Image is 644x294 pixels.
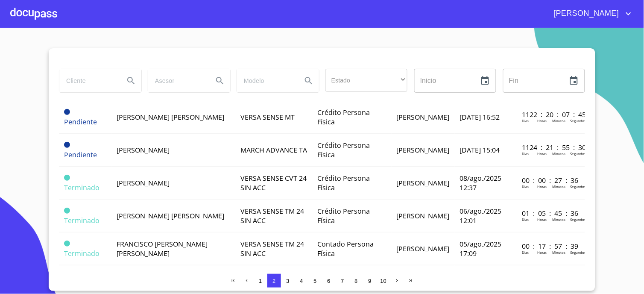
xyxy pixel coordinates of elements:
[460,206,502,225] span: 06/ago./2025 12:01
[363,274,377,288] button: 9
[460,112,500,122] span: [DATE] 16:52
[117,145,170,155] span: [PERSON_NAME]
[547,7,634,21] button: account of current user
[64,249,100,258] span: Terminado
[397,178,450,188] span: [PERSON_NAME]
[325,69,407,92] div: ​
[397,244,450,253] span: [PERSON_NAME]
[64,208,70,214] span: Terminado
[571,151,586,156] p: Segundos
[117,178,170,188] span: [PERSON_NAME]
[538,184,547,189] p: Horas
[327,278,330,284] span: 6
[522,217,529,222] p: Dias
[538,151,547,156] p: Horas
[522,250,529,255] p: Dias
[397,112,450,122] span: [PERSON_NAME]
[522,176,580,185] p: 00 : 00 : 27 : 36
[64,175,70,181] span: Terminado
[64,216,100,225] span: Terminado
[286,278,289,284] span: 3
[308,274,322,288] button: 5
[295,274,308,288] button: 4
[397,211,450,220] span: [PERSON_NAME]
[117,211,224,220] span: [PERSON_NAME] [PERSON_NAME]
[322,274,336,288] button: 6
[148,69,206,92] input: search
[64,109,70,115] span: Pendiente
[381,278,386,284] span: 10
[299,71,319,91] button: Search
[317,108,370,126] span: Crédito Persona Física
[267,274,281,288] button: 2
[571,250,586,255] p: Segundos
[210,71,230,91] button: Search
[553,250,566,255] p: Minutos
[317,173,370,192] span: Crédito Persona Física
[397,145,450,155] span: [PERSON_NAME]
[522,143,580,152] p: 1124 : 21 : 55 : 30
[522,209,580,218] p: 01 : 05 : 45 : 36
[240,206,304,225] span: VERSA SENSE TM 24 SIN ACC
[538,250,547,255] p: Horas
[259,278,262,284] span: 1
[237,69,295,92] input: search
[553,217,566,222] p: Minutos
[64,150,97,159] span: Pendiente
[354,278,357,284] span: 8
[571,118,586,123] p: Segundos
[59,69,117,92] input: search
[254,274,267,288] button: 1
[64,117,97,126] span: Pendiente
[317,206,370,225] span: Crédito Persona Física
[349,274,363,288] button: 8
[571,217,586,222] p: Segundos
[460,239,502,258] span: 05/ago./2025 17:09
[64,142,70,148] span: Pendiente
[336,274,349,288] button: 7
[300,278,303,284] span: 4
[522,118,529,123] p: Dias
[571,184,586,189] p: Segundos
[553,118,566,123] p: Minutos
[522,110,580,119] p: 1122 : 20 : 07 : 45
[547,7,624,21] span: [PERSON_NAME]
[240,239,304,258] span: VERSA SENSE TM 24 SIN ACC
[368,278,371,284] span: 9
[538,118,547,123] p: Horas
[553,151,566,156] p: Minutos
[553,184,566,189] p: Minutos
[281,274,295,288] button: 3
[317,239,374,258] span: Contado Persona Física
[240,173,307,192] span: VERSA SENSE CVT 24 SIN ACC
[522,184,529,189] p: Dias
[240,145,307,155] span: MARCH ADVANCE TA
[64,183,100,192] span: Terminado
[117,112,224,122] span: [PERSON_NAME] [PERSON_NAME]
[272,278,275,284] span: 2
[377,274,390,288] button: 10
[121,71,141,91] button: Search
[341,278,344,284] span: 7
[240,112,295,122] span: VERSA SENSE MT
[117,239,208,258] span: FRANCISCO [PERSON_NAME] [PERSON_NAME]
[64,241,70,247] span: Terminado
[313,278,316,284] span: 5
[522,151,529,156] p: Dias
[317,141,370,159] span: Crédito Persona Física
[522,241,580,251] p: 00 : 17 : 57 : 39
[538,217,547,222] p: Horas
[460,145,500,155] span: [DATE] 15:04
[460,173,502,192] span: 08/ago./2025 12:37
